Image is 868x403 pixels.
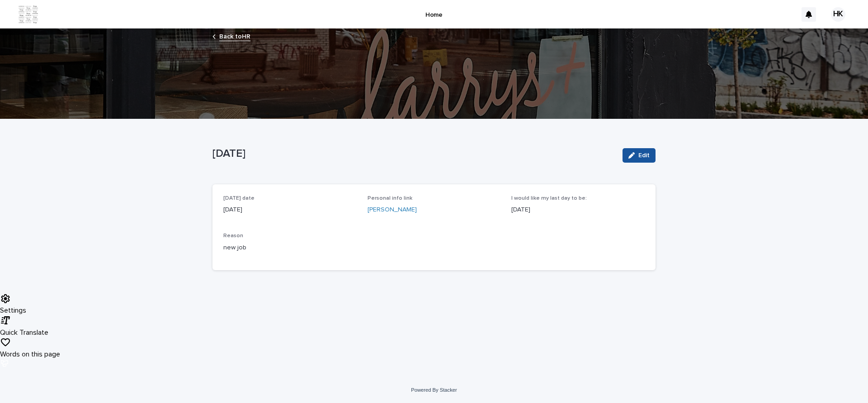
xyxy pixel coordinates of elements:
[511,196,587,201] span: I would like my last day to be:
[223,243,357,253] p: new job
[638,152,650,159] span: Edit
[18,5,38,23] img: ZpJWbK78RmCi9E4bZOpa
[623,148,656,163] button: Edit
[223,205,357,215] p: [DATE]
[223,196,255,201] span: [DATE] date
[511,205,645,215] p: [DATE]
[831,7,845,22] div: HK
[219,31,250,41] a: Back toHR
[212,147,615,160] p: [DATE]
[368,205,417,215] a: [PERSON_NAME]
[368,196,412,201] span: Personal info link
[223,233,243,239] span: Reason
